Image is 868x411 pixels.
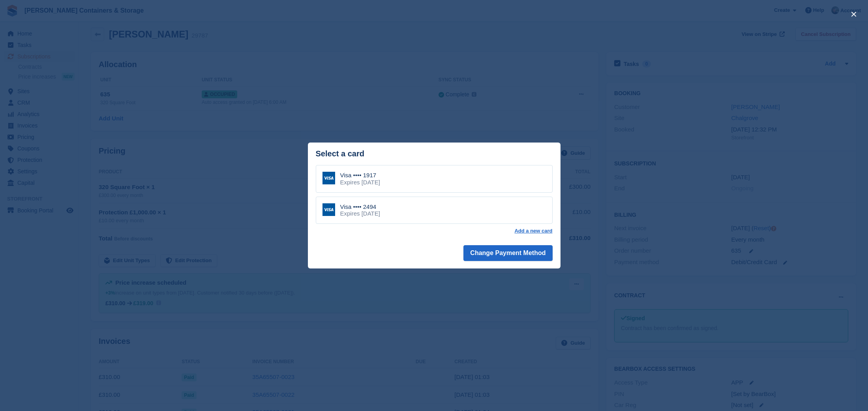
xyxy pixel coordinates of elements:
div: Expires [DATE] [340,210,380,217]
div: Expires [DATE] [340,179,380,186]
img: Visa Logo [322,172,335,184]
button: Change Payment Method [463,245,552,261]
img: Visa Logo [322,203,335,216]
button: close [847,8,860,21]
div: Visa •••• 2494 [340,203,380,210]
div: Select a card [316,149,553,158]
div: Visa •••• 1917 [340,172,380,179]
a: Add a new card [514,228,552,234]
